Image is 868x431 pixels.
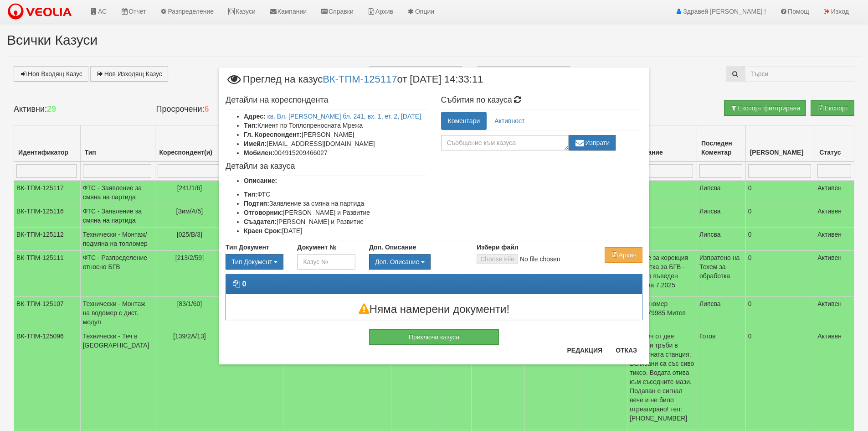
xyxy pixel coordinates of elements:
span: Доп. Описание [375,258,419,265]
b: Тип: [244,191,257,198]
label: Избери файл [477,243,519,252]
a: Коментари [441,112,487,130]
li: [EMAIL_ADDRESS][DOMAIN_NAME] [244,139,427,148]
b: Краен Срок: [244,227,282,234]
b: Създател: [244,218,277,225]
li: ФТС [244,190,427,199]
b: Гл. Кореспондент: [244,131,302,138]
h4: Събития по казуса [441,96,643,105]
h3: Няма намерени документи! [226,303,642,315]
button: Редакция [561,343,608,358]
b: Подтип: [244,200,269,207]
label: Доп. Описание [369,243,416,252]
label: Документ № [297,243,336,252]
li: [PERSON_NAME] и Развитие [244,217,427,226]
div: Двоен клик, за изчистване на избраната стойност. [226,254,283,270]
button: Отказ [610,343,642,358]
b: Адрес: [244,113,266,120]
button: Тип Документ [226,254,283,270]
button: Приключи казуса [369,329,499,345]
b: Тип: [244,122,257,129]
input: Казус № [297,254,355,270]
span: Преглед на казус от [DATE] 14:33:11 [226,74,483,91]
button: Архив [605,247,642,263]
a: Активност [488,112,531,130]
li: [DATE] [244,226,427,235]
h4: Детайли на кореспондента [226,96,427,105]
span: Тип Документ [231,258,272,265]
b: Отговорник: [244,209,283,216]
li: Заявление за смяна на партида [244,199,427,208]
label: Тип Документ [226,243,269,252]
a: ВК-ТПМ-125117 [323,73,397,84]
h4: Детайли за казуса [226,162,427,171]
b: Имейл: [244,140,267,147]
button: Изпрати [569,135,616,151]
li: [PERSON_NAME] [244,130,427,139]
a: кв. Вл. [PERSON_NAME] бл. 241, вх. 1, ет. 2, [DATE] [267,113,421,120]
button: Доп. Описание [369,254,431,270]
li: 004915209466027 [244,148,427,157]
li: Клиент по Топлопреносната Мрежа [244,121,427,130]
strong: 0 [242,280,246,288]
div: Двоен клик, за изчистване на избраната стойност. [369,254,463,270]
b: Мобилен: [244,149,274,156]
b: Описание: [244,177,277,184]
li: [PERSON_NAME] и Развитие [244,208,427,217]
